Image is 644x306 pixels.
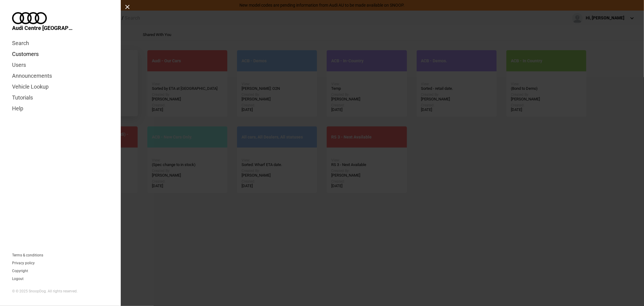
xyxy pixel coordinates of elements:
[12,70,109,81] a: Announcements
[12,277,24,281] button: Logout
[12,269,28,273] a: Copyright
[12,60,109,70] a: Users
[12,103,109,114] a: Help
[12,92,109,103] a: Tutorials
[12,24,72,32] span: Audi Centre [GEOGRAPHIC_DATA]
[12,289,109,294] div: © © 2025 SnoopDog. All rights reserved.
[12,49,109,60] a: Customers
[12,12,47,24] img: audi.png
[12,81,109,92] a: Vehicle Lookup
[12,38,109,49] a: Search
[12,253,43,257] a: Terms & conditions
[12,261,35,265] a: Privacy policy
